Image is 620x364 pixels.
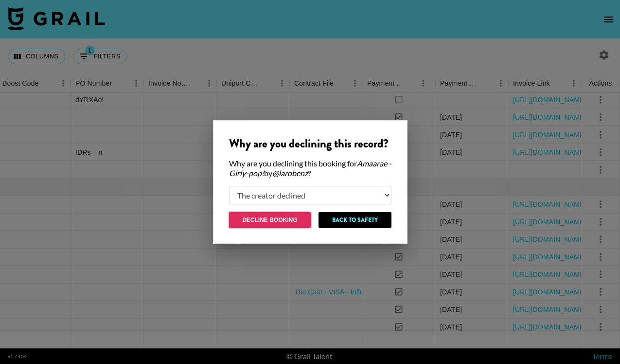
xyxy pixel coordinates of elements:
em: @ larobenz [272,168,308,178]
button: Decline Booking [229,212,311,228]
div: Why are you declining this booking for by ? [229,159,391,178]
em: Amaarae - Girly-pop! [229,159,391,178]
button: Back to Safety [319,212,391,228]
div: Why are you declining this record? [229,136,391,151]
